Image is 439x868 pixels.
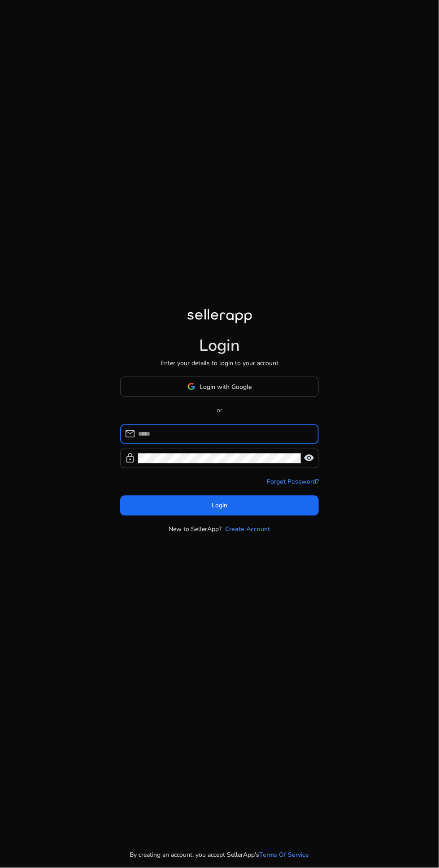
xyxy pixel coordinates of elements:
[125,453,135,464] span: lock
[226,525,270,534] a: Create Account
[267,477,319,487] a: Forgot Password?
[187,383,196,391] img: google-logo.svg
[120,406,319,415] p: or
[212,501,227,510] span: Login
[120,496,319,516] button: Login
[304,453,314,464] span: visibility
[161,358,278,368] p: Enter your details to login to your account
[120,377,319,397] button: Login with Google
[260,851,309,860] a: Terms Of Service
[169,525,222,534] p: New to SellerApp?
[125,429,135,440] span: mail
[200,382,252,392] span: Login with Google
[199,336,240,355] h1: Login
